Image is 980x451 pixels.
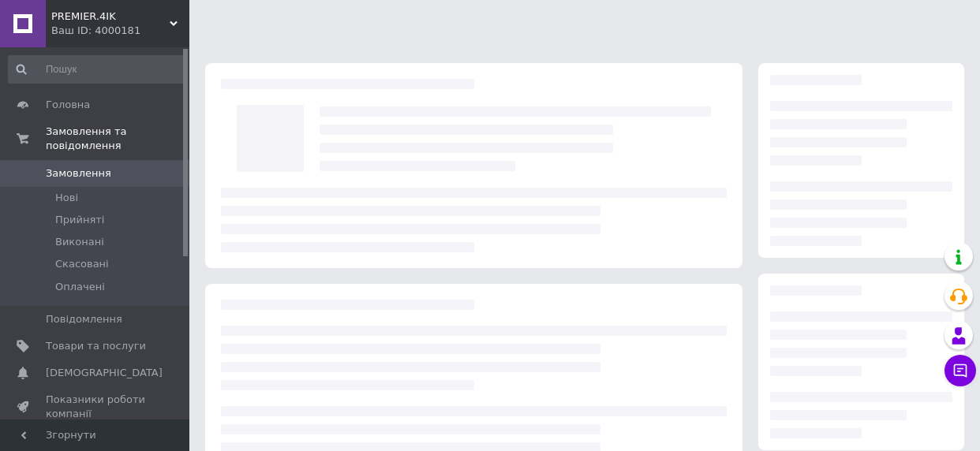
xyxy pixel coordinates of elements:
span: Товари та послуги [46,339,146,353]
input: Пошук [8,55,186,84]
span: Виконані [55,235,104,249]
span: Повідомлення [46,312,122,326]
span: Нові [55,191,78,205]
span: Оплачені [55,280,105,294]
span: Скасовані [55,257,109,271]
button: Чат з покупцем [944,355,976,386]
span: Показники роботи компанії [46,393,146,421]
span: Замовлення [46,166,111,181]
span: Прийняті [55,213,104,227]
span: Замовлення та повідомлення [46,125,189,153]
span: [DEMOGRAPHIC_DATA] [46,366,163,380]
span: PREMIER.4IK [51,9,170,24]
span: Головна [46,98,90,112]
div: Ваш ID: 4000181 [51,24,189,38]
